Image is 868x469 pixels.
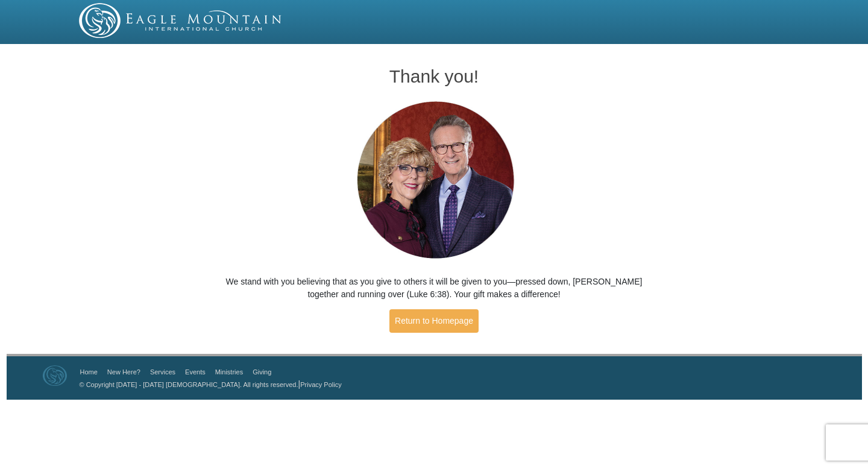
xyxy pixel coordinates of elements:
img: EMIC [79,3,283,38]
a: Events [185,368,206,376]
p: | [75,378,342,391]
a: Privacy Policy [300,381,341,388]
img: Pastors George and Terri Pearsons [345,98,523,263]
a: Ministries [215,368,243,376]
p: We stand with you believing that as you give to others it will be given to you—pressed down, [PER... [224,275,645,301]
a: © Copyright [DATE] - [DATE] [DEMOGRAPHIC_DATA]. All rights reserved. [80,381,298,388]
a: Giving [253,368,271,376]
img: Eagle Mountain International Church [43,365,67,386]
a: Home [80,368,98,376]
a: Return to Homepage [389,309,479,333]
h1: Thank you! [224,66,645,86]
a: New Here? [107,368,140,376]
a: Services [150,368,175,376]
